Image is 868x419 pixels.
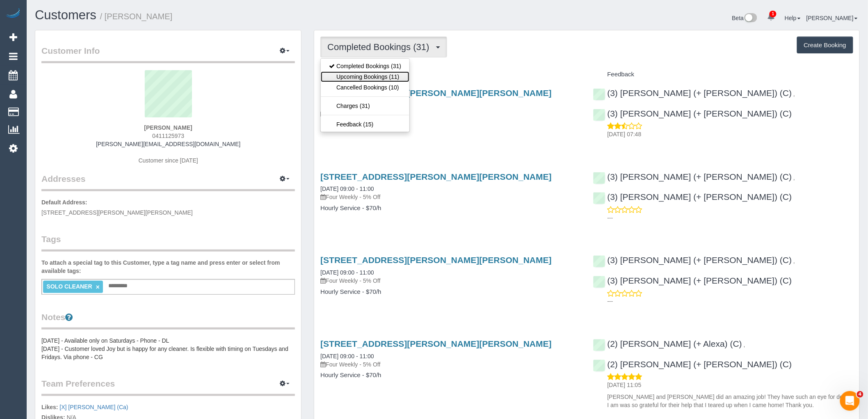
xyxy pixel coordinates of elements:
a: [DATE] 09:00 - 11:00 [320,269,374,276]
p: --- [608,297,853,305]
a: (3) [PERSON_NAME] (+ [PERSON_NAME]) (C) [593,172,792,181]
h4: Hourly Service - $70/h [320,205,580,212]
a: Charges (31) [321,101,409,111]
a: Help [785,15,801,21]
h4: Feedback [593,71,853,78]
pre: [DATE] - Available only on Saturdays - Phone - DL [DATE] - Customer loved Joy but is happy for an... [41,337,295,361]
a: Beta [732,15,758,21]
strong: [PERSON_NAME] [144,124,192,131]
a: Customers [35,8,96,22]
span: , [744,341,745,348]
span: Customer since [DATE] [139,157,198,164]
span: 0411125973 [152,133,184,139]
a: 1 [763,8,779,26]
a: Cancelled Bookings (10) [321,82,409,93]
a: [STREET_ADDRESS][PERSON_NAME][PERSON_NAME] [320,88,552,98]
a: [STREET_ADDRESS][PERSON_NAME][PERSON_NAME] [320,255,552,265]
a: (2) [PERSON_NAME] (+ Alexa) (C) [593,339,742,348]
span: , [793,258,795,264]
legend: Notes [41,311,295,330]
a: [PERSON_NAME] [806,15,858,21]
p: [DATE] 11:05 [608,381,853,389]
a: (3) [PERSON_NAME] (+ [PERSON_NAME]) (C) [593,109,792,118]
a: [X] [PERSON_NAME] (Ca) [59,404,128,410]
h4: Hourly Service - $70/h [320,372,580,379]
a: Upcoming Bookings (11) [321,71,409,82]
span: 4 [857,391,863,398]
iframe: Intercom live chat [840,391,860,411]
a: [STREET_ADDRESS][PERSON_NAME][PERSON_NAME] [320,339,552,348]
label: To attach a special tag to this Customer, type a tag name and press enter or select from availabl... [41,259,295,275]
a: (3) [PERSON_NAME] (+ [PERSON_NAME]) (C) [593,88,792,98]
h4: Hourly Service - $70/h [320,288,580,295]
legend: Customer Info [41,45,295,63]
a: [DATE] 09:00 - 11:00 [320,353,374,359]
p: Four Weekly - 5% Off [320,110,580,118]
img: New interface [744,13,757,24]
h4: Service [320,71,580,78]
a: Completed Bookings (31) [321,61,409,71]
span: SOLO CLEANER [46,283,92,290]
span: , [793,91,795,97]
a: × [96,284,100,291]
legend: Tags [41,233,295,252]
span: [STREET_ADDRESS][PERSON_NAME][PERSON_NAME] [41,209,193,216]
a: Feedback (15) [321,119,409,130]
legend: Team Preferences [41,378,295,396]
a: [PERSON_NAME][EMAIL_ADDRESS][DOMAIN_NAME] [96,141,240,147]
a: (3) [PERSON_NAME] (+ [PERSON_NAME]) (C) [593,192,792,201]
a: [STREET_ADDRESS][PERSON_NAME][PERSON_NAME] [320,172,552,181]
label: Default Address: [41,198,87,206]
p: Four Weekly - 5% Off [320,360,580,369]
p: [DATE] 07:48 [608,130,853,138]
label: Likes: [41,403,58,411]
p: Four Weekly - 5% Off [320,277,580,285]
a: [DATE] 09:00 - 11:00 [320,185,374,192]
small: / [PERSON_NAME] [100,12,173,21]
p: Four Weekly - 5% Off [320,193,580,201]
span: 1 [770,11,777,17]
button: Completed Bookings (31) [320,37,447,57]
p: --- [608,214,853,222]
button: Create Booking [797,37,853,54]
a: (2) [PERSON_NAME] (+ [PERSON_NAME]) (C) [593,359,792,369]
p: [PERSON_NAME] and [PERSON_NAME] did an amazing job! They have such an eye for detail. I am was so... [608,393,853,409]
span: Completed Bookings (31) [327,42,433,52]
a: (3) [PERSON_NAME] (+ [PERSON_NAME]) (C) [593,255,792,265]
h4: Hourly Service - $70/h [320,121,580,128]
span: , [793,174,795,181]
img: Automaid Logo [5,8,21,20]
a: (3) [PERSON_NAME] (+ [PERSON_NAME]) (C) [593,276,792,285]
